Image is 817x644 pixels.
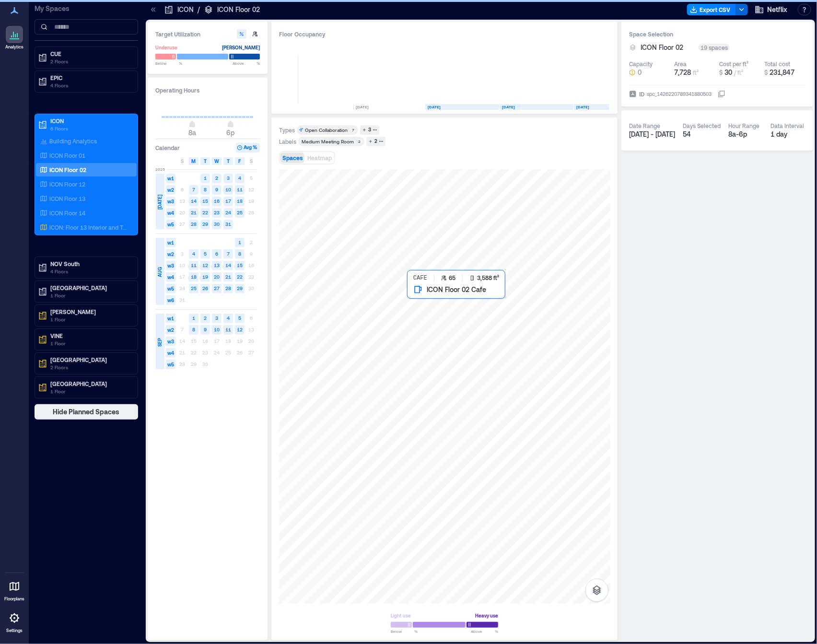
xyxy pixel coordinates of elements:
[192,251,195,257] text: 4
[752,2,790,17] button: Netflix
[4,596,24,602] p: Floorplans
[155,29,260,39] h3: Target Utilization
[191,198,197,204] text: 14
[282,154,303,161] span: Spaces
[204,157,207,165] span: T
[202,198,208,204] text: 15
[227,251,230,257] text: 7
[166,174,175,183] span: w1
[225,274,231,280] text: 21
[202,221,208,227] text: 29
[35,4,138,13] p: My Spaces
[629,29,805,39] h3: Space Selection
[155,43,177,52] div: Underuse
[177,5,194,14] p: ICON
[629,130,675,138] span: [DATE] - [DATE]
[724,68,732,76] span: 30
[166,325,175,335] span: w2
[2,23,26,53] a: Analytics
[629,68,670,77] button: 0
[50,125,131,132] p: 6 Floors
[215,175,218,181] text: 2
[53,407,120,417] span: Hide Planned Spaces
[155,85,260,95] h3: Operating Hours
[233,60,260,66] span: Above %
[191,210,197,215] text: 21
[239,157,241,165] span: F
[1,575,27,605] a: Floorplans
[238,239,241,245] text: 1
[191,274,197,280] text: 18
[191,221,197,227] text: 28
[237,198,243,204] text: 18
[367,126,373,134] div: 3
[250,157,253,165] span: S
[302,138,354,145] div: Medium Meeting Room
[683,129,721,139] div: 54
[225,210,231,215] text: 24
[166,295,175,305] span: w6
[214,274,220,280] text: 20
[764,60,790,68] div: Total cost
[280,152,304,163] button: Spaces
[50,387,131,395] p: 1 Floor
[166,197,175,206] span: w3
[166,220,175,229] span: w5
[155,60,182,66] span: Below %
[237,274,243,280] text: 22
[202,262,208,268] text: 12
[638,68,642,77] span: 0
[50,50,131,58] p: CUE
[50,316,131,323] p: 1 Floor
[50,82,131,89] p: 4 Floors
[237,327,243,332] text: 12
[50,356,131,363] p: [GEOGRAPHIC_DATA]
[166,337,175,346] span: w3
[475,611,498,621] div: Heavy use
[225,221,231,227] text: 31
[360,125,379,135] button: 3
[215,251,218,257] text: 6
[225,262,231,268] text: 14
[576,105,589,109] text: [DATE]
[734,69,743,76] span: / ft²
[166,185,175,195] span: w2
[674,60,687,68] div: Area
[50,363,131,371] p: 2 Floors
[192,315,195,321] text: 1
[771,122,805,129] div: Data Interval
[214,210,220,215] text: 23
[166,208,175,218] span: w4
[771,129,806,139] div: 1 day
[307,154,332,161] span: Heatmap
[305,127,348,133] div: Open Collaboration
[237,187,243,192] text: 11
[191,285,197,291] text: 25
[156,338,163,347] span: SEP
[699,44,730,51] div: 19 spaces
[49,166,86,174] p: ICON Floor 02
[50,332,131,340] p: VINE
[728,129,763,139] div: 8a - 6p
[50,292,131,299] p: 1 Floor
[305,152,334,163] button: Heatmap
[391,611,411,621] div: Light use
[225,198,231,204] text: 17
[237,285,243,291] text: 29
[471,629,498,634] span: Above %
[50,268,131,275] p: 4 Floors
[236,143,260,152] button: Avg %
[49,195,85,202] p: ICON Floor 13
[641,43,695,52] button: ICON Floor 02
[728,122,759,129] div: Hour Range
[3,607,26,636] a: Settings
[222,43,260,52] div: [PERSON_NAME]
[49,137,97,145] p: Building Analytics
[198,5,200,14] p: /
[166,272,175,282] span: w4
[227,175,230,181] text: 3
[214,157,219,165] span: W
[204,175,207,181] text: 1
[214,262,220,268] text: 13
[5,44,23,50] p: Analytics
